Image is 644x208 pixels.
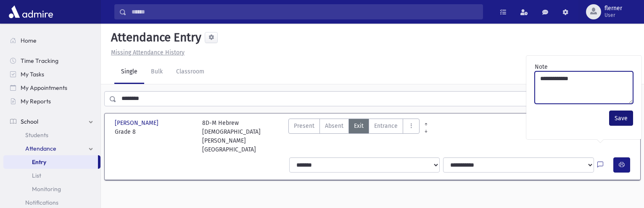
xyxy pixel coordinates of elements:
a: Time Tracking [3,54,100,68]
span: [PERSON_NAME] [115,119,160,127]
div: AttTypes [288,119,420,154]
a: Missing Attendance History [108,49,185,56]
a: Single [114,60,144,84]
a: My Tasks [3,68,100,81]
label: Note [535,62,548,71]
a: Attendance [3,142,100,155]
span: List [32,172,41,179]
a: Home [3,34,100,47]
span: Entry [32,158,46,166]
span: User [604,12,622,19]
span: Students [25,131,48,139]
u: Missing Attendance History [111,49,185,56]
span: Present [294,122,314,130]
span: Exit [354,122,364,130]
span: flerner [604,5,622,12]
a: My Appointments [3,81,100,95]
span: Entrance [374,122,398,130]
div: 8D-M Hebrew [DEMOGRAPHIC_DATA][PERSON_NAME][GEOGRAPHIC_DATA] [202,119,281,154]
input: Search [127,4,483,19]
span: Grade 8 [115,127,194,136]
a: Students [3,128,100,142]
h5: Attendance Entry [108,30,201,45]
span: Home [21,37,37,44]
span: My Appointments [21,84,67,92]
img: AdmirePro [7,3,55,20]
span: Absent [325,122,343,130]
a: List [3,169,100,182]
span: Notifications [25,199,58,206]
button: Save [609,111,633,126]
span: Monitoring [32,185,61,193]
a: Entry [3,155,98,169]
span: My Reports [21,97,51,105]
a: My Reports [3,95,100,108]
a: School [3,115,100,128]
span: My Tasks [21,70,44,78]
span: Attendance [25,145,56,152]
a: Bulk [144,60,169,84]
a: Classroom [169,60,211,84]
span: Time Tracking [21,57,58,65]
span: School [21,118,38,125]
a: Monitoring [3,182,100,196]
